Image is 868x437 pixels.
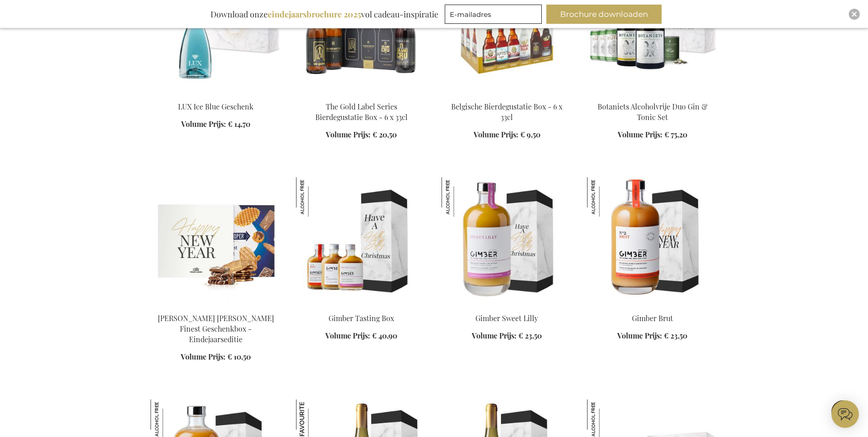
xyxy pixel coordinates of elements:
[206,5,442,24] div: Download onze vol cadeau-inspiratie
[151,302,281,311] a: Jules Destrooper Jules' Finest Gift Box - End Of The Year
[296,302,427,311] a: Gimber Tasting Box Gimber Tasting Box
[618,130,687,140] a: Volume Prijs: € 75,20
[442,177,481,217] img: Gimber Sweet Lilly
[325,331,397,341] a: Volume Prijs: € 40,90
[296,177,335,217] img: Gimber Tasting Box
[151,90,281,99] a: Lux Ice Blue Sparkling Wine Gift Box
[329,313,394,323] a: Gimber Tasting Box
[587,177,626,217] img: Gimber Brut
[632,313,673,323] a: Gimber Brut
[268,9,361,20] b: eindejaarsbrochure 2025
[518,331,542,340] span: € 23,50
[315,102,408,122] a: The Gold Label Series Bierdegustatie Box - 6 x 33cl
[664,130,687,139] span: € 75,20
[442,302,572,311] a: Gimber Sweet Lilly Gimber Sweet Lilly
[474,130,518,139] span: Volume Prijs:
[475,313,538,323] a: Gimber Sweet Lilly
[181,119,226,129] span: Volume Prijs:
[445,5,542,24] input: E-mailadres
[326,130,397,140] a: Volume Prijs: € 20,50
[181,119,250,130] a: Volume Prijs: € 14,70
[158,313,274,344] a: [PERSON_NAME] [PERSON_NAME] Finest Geschenkbox - Eindejaarseditie
[587,177,718,306] img: Gimber Brut
[587,302,718,311] a: Gimber Brut Gimber Brut
[618,130,663,139] span: Volume Prijs:
[296,90,427,99] a: The Gold Label Series Beer Tasting Set
[181,352,226,361] span: Volume Prijs:
[372,331,397,340] span: € 40,90
[849,9,860,20] div: Close
[227,352,251,361] span: € 10,50
[598,102,707,122] a: Botaniets Alcoholvrije Duo Gin & Tonic Set
[831,400,859,428] iframe: belco-activator-frame
[151,177,281,306] img: Jules Destrooper Jules' Finest Gift Box - End Of The Year
[451,102,562,122] a: Belgische Bierdegustatie Box - 6 x 33cl
[472,331,517,340] span: Volume Prijs:
[617,331,687,341] a: Volume Prijs: € 23,50
[326,130,371,139] span: Volume Prijs:
[520,130,540,139] span: € 9,50
[472,331,542,341] a: Volume Prijs: € 23,50
[296,177,427,306] img: Gimber Tasting Box
[228,119,250,129] span: € 14,70
[178,102,253,111] a: LUX Ice Blue Geschenk
[546,5,662,24] button: Brochure downloaden
[617,331,662,340] span: Volume Prijs:
[664,331,687,340] span: € 23,50
[852,11,857,17] img: Close
[587,90,718,99] a: Botaniets non-alcoholic Duo Gin & Tonic Set Botaniets Alcoholvrije Duo Gin & Tonic Set
[372,130,397,139] span: € 20,50
[442,90,572,99] a: Tasting Set Belgian Beers
[442,177,572,306] img: Gimber Sweet Lilly
[181,352,251,362] a: Volume Prijs: € 10,50
[325,331,370,340] span: Volume Prijs:
[445,5,545,27] form: marketing offers and promotions
[474,130,540,140] a: Volume Prijs: € 9,50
